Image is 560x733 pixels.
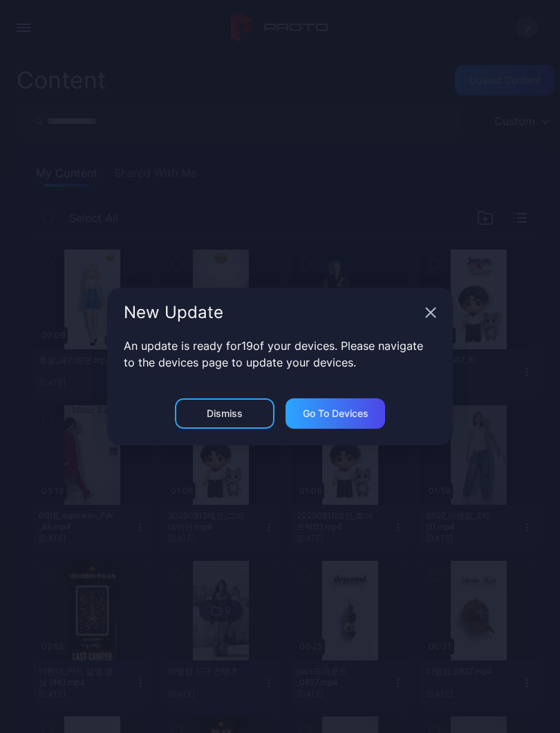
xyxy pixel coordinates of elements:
div: New Update [124,304,420,321]
p: An update is ready for 19 of your devices. Please navigate to the devices page to update your dev... [124,337,436,371]
div: Dismiss [207,408,243,419]
div: Go to devices [303,408,368,419]
button: Dismiss [175,398,274,429]
button: Go to devices [286,398,385,429]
